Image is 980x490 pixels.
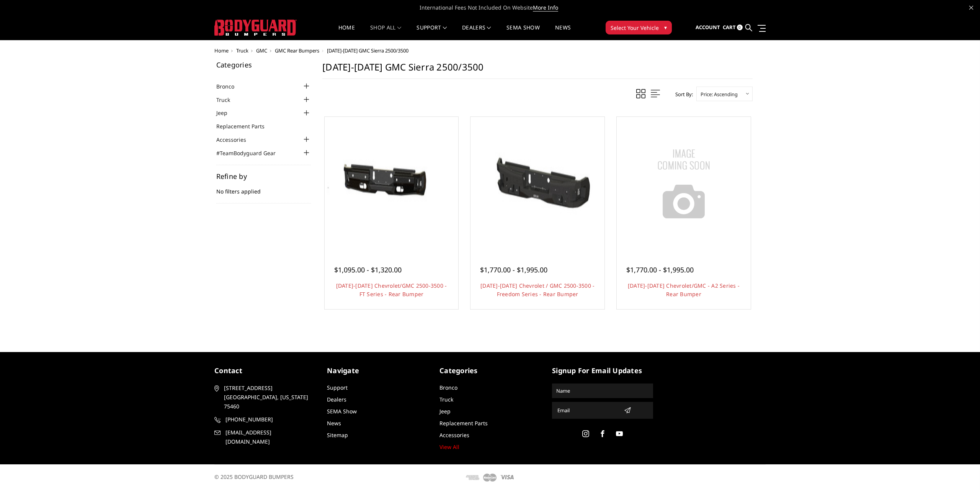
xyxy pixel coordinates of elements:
[322,61,753,79] h1: [DATE]-[DATE] GMC Sierra 2500/3500
[439,408,451,415] a: Jeep
[236,47,248,54] a: Truck
[327,47,408,54] span: [DATE]-[DATE] GMC Sierra 2500/3500
[225,428,314,446] span: [EMAIL_ADDRESS][DOMAIN_NAME]
[480,265,547,274] span: $1,770.00 - $1,995.00
[552,365,653,376] h5: signup for email updates
[439,384,457,391] a: Bronco
[606,21,672,34] button: Select Your Vehicle
[439,396,453,403] a: Truck
[506,25,540,40] a: SEMA Show
[723,17,743,38] a: Cart 0
[224,383,313,411] span: [STREET_ADDRESS] [GEOGRAPHIC_DATA], [US_STATE] 75460
[216,82,244,90] a: Bronco
[336,282,447,298] a: [DATE]-[DATE] Chevrolet/GMC 2500-3500 - FT Series - Rear Bumper
[696,17,720,38] a: Account
[555,25,571,40] a: News
[439,431,469,439] a: Accessories
[472,119,603,249] img: 2020-2025 Chevrolet / GMC 2500-3500 - Freedom Series - Rear Bumper
[214,473,294,480] span: © 2025 BODYGUARD BUMPERS
[533,4,558,11] a: More Info
[216,122,274,130] a: Replacement Parts
[416,25,447,40] a: Support
[334,265,402,274] span: $1,095.00 - $1,320.00
[214,365,315,376] h5: contact
[214,428,315,446] a: [EMAIL_ADDRESS][DOMAIN_NAME]
[480,282,595,298] a: [DATE]-[DATE] Chevrolet / GMC 2500-3500 - Freedom Series - Rear Bumper
[256,47,267,54] a: GMC
[439,365,541,376] h5: Categories
[216,61,311,68] h5: Categories
[671,88,693,100] label: Sort By:
[327,384,348,391] a: Support
[472,119,603,249] a: 2020-2025 Chevrolet / GMC 2500-3500 - Freedom Series - Rear Bumper 2020-2025 Chevrolet / GMC 2500...
[664,23,667,31] span: ▾
[275,47,319,54] a: GMC Rear Bumpers
[216,173,311,180] h5: Refine by
[216,109,237,117] a: Jeep
[338,25,355,40] a: Home
[553,385,652,397] input: Name
[462,25,491,40] a: Dealers
[214,47,229,54] a: Home
[327,119,457,249] a: 2020-2025 Chevrolet/GMC 2500-3500 - FT Series - Rear Bumper 2020-2025 Chevrolet/GMC 2500-3500 - F...
[611,24,659,32] span: Select Your Vehicle
[216,136,256,144] a: Accessories
[723,24,736,31] span: Cart
[216,149,285,157] a: #TeamBodyguard Gear
[554,404,621,416] input: Email
[214,415,315,424] a: [PHONE_NUMBER]
[327,431,348,439] a: Sitemap
[216,173,311,203] div: No filters applied
[370,25,401,40] a: shop all
[225,415,314,424] span: [PHONE_NUMBER]
[214,20,297,36] img: BODYGUARD BUMPERS
[327,396,346,403] a: Dealers
[216,96,240,104] a: Truck
[327,420,341,427] a: News
[439,420,488,427] a: Replacement Parts
[737,25,743,30] span: 0
[626,265,694,274] span: $1,770.00 - $1,995.00
[439,443,459,451] a: View All
[628,282,740,298] a: [DATE]-[DATE] Chevrolet/GMC - A2 Series - Rear Bumper
[327,365,428,376] h5: Navigate
[696,24,720,31] span: Account
[327,408,357,415] a: SEMA Show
